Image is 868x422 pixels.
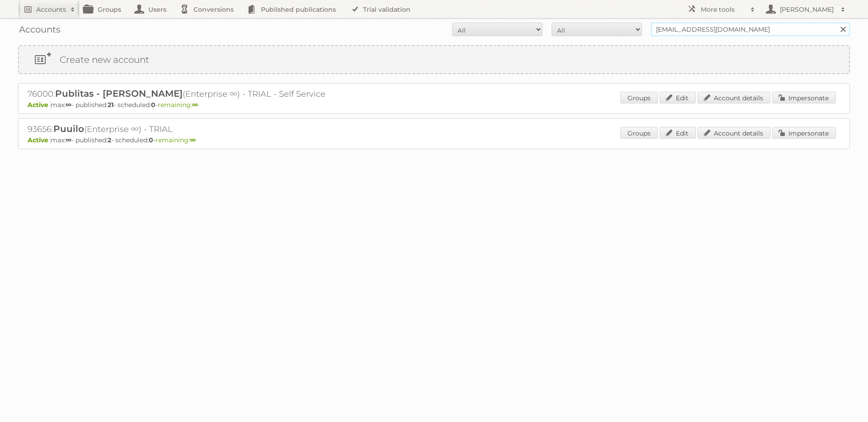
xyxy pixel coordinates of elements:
strong: ∞ [192,101,198,109]
a: Groups [620,127,658,139]
h2: More tools [701,5,746,14]
a: Account details [698,127,770,139]
a: Edit [660,127,696,139]
span: Puuilo [53,123,84,134]
span: Publitas - [PERSON_NAME] [55,88,183,99]
h2: 76000: (Enterprise ∞) - TRIAL - Self Service [28,88,344,100]
span: remaining: [156,136,196,144]
a: Create new account [19,46,849,73]
h2: [PERSON_NAME] [778,5,836,14]
span: Active [28,101,51,109]
p: max: - published: - scheduled: - [28,101,840,109]
a: Groups [620,92,658,103]
p: max: - published: - scheduled: - [28,136,840,144]
a: Impersonate [772,92,836,103]
strong: ∞ [190,136,196,144]
strong: 2 [108,136,111,144]
strong: 0 [151,101,156,109]
strong: 0 [149,136,153,144]
strong: ∞ [66,136,71,144]
a: Impersonate [772,127,836,139]
a: Edit [660,92,696,103]
span: Active [28,136,51,144]
h2: 93656: (Enterprise ∞) - TRIAL [28,123,344,135]
strong: 21 [108,101,113,109]
span: remaining: [158,101,198,109]
h2: Accounts [36,5,66,14]
strong: ∞ [66,101,71,109]
a: Account details [698,92,770,103]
